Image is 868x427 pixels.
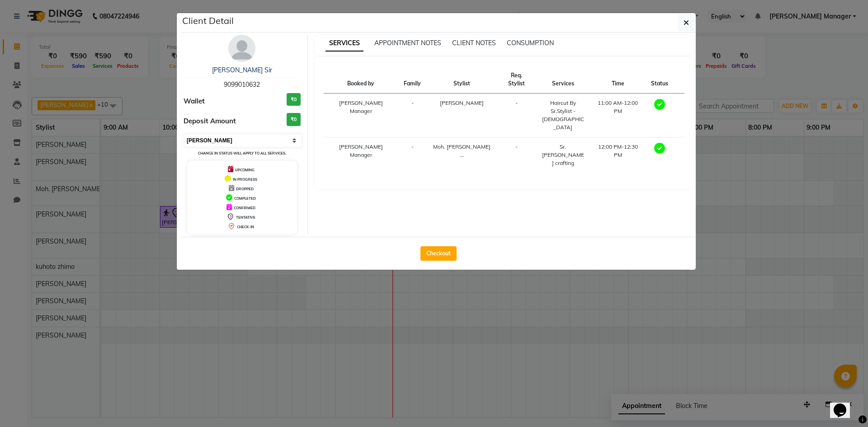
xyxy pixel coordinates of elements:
[287,113,301,126] h3: ₹0
[233,177,257,182] span: IN PROGRESS
[236,215,255,220] span: TENTATIVE
[440,99,484,106] span: [PERSON_NAME]
[324,66,399,94] th: Booked by
[497,66,536,94] th: Req. Stylist
[433,143,491,158] span: Moh. [PERSON_NAME] ...
[590,94,646,137] td: 11:00 AM-12:00 PM
[452,39,496,47] span: CLIENT NOTES
[536,66,590,94] th: Services
[228,35,255,62] img: avatar
[235,168,255,172] span: UPCOMING
[541,143,585,167] div: Sr. [PERSON_NAME] crafting
[212,66,272,74] a: [PERSON_NAME] Sir
[497,137,536,173] td: -
[182,14,234,28] h5: Client Detail
[398,94,426,137] td: -
[590,137,646,173] td: 12:00 PM-12:30 PM
[184,96,205,107] span: Wallet
[541,99,585,131] div: Haircut By Sr.Stylist - [DEMOGRAPHIC_DATA]
[325,35,363,52] span: SERVICES
[234,196,256,201] span: COMPLETED
[237,225,254,229] span: CHECK-IN
[224,80,260,89] span: 9099010632
[830,391,859,418] iframe: chat widget
[507,39,554,47] span: CONSUMPTION
[198,151,286,155] small: Change in status will apply to all services.
[287,93,301,106] h3: ₹0
[184,116,236,127] span: Deposit Amount
[398,66,426,94] th: Family
[324,137,399,173] td: [PERSON_NAME] Manager
[426,66,497,94] th: Stylist
[236,187,254,191] span: DROPPED
[324,94,399,137] td: [PERSON_NAME] Manager
[234,206,255,210] span: CONFIRMED
[374,39,441,47] span: APPOINTMENT NOTES
[497,94,536,137] td: -
[646,66,674,94] th: Status
[420,246,457,261] button: Checkout
[398,137,426,173] td: -
[590,66,646,94] th: Time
